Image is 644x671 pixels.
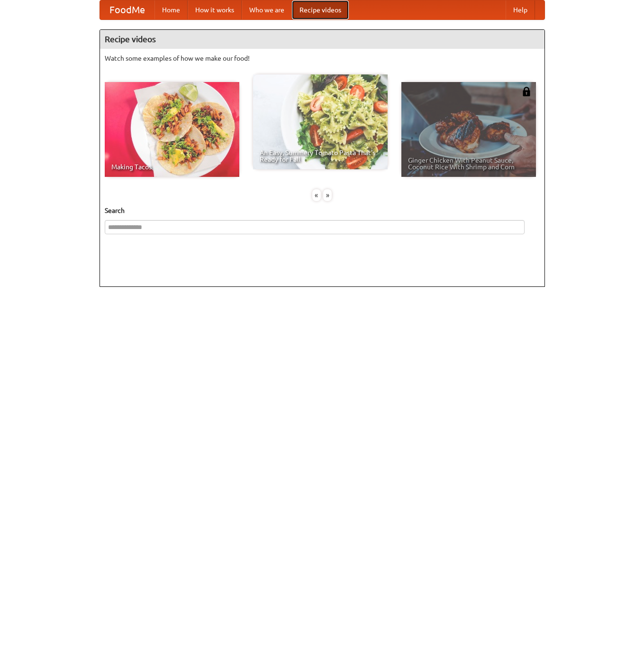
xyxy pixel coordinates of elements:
a: Help [506,0,535,19]
div: « [312,189,321,201]
a: FoodMe [100,0,154,19]
a: Who we are [242,0,292,19]
h5: Search [105,206,540,215]
img: 483408.png [522,87,531,96]
h4: Recipe videos [100,30,544,49]
div: » [323,189,332,201]
a: How it works [188,0,242,19]
p: Watch some examples of how we make our food! [105,54,540,63]
a: Recipe videos [292,0,349,19]
a: Home [154,0,188,19]
a: An Easy, Summery Tomato Pasta That's Ready for Fall [253,74,388,169]
span: An Easy, Summery Tomato Pasta That's Ready for Fall [260,149,381,163]
a: Making Tacos [105,82,239,177]
span: Making Tacos [111,164,233,170]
